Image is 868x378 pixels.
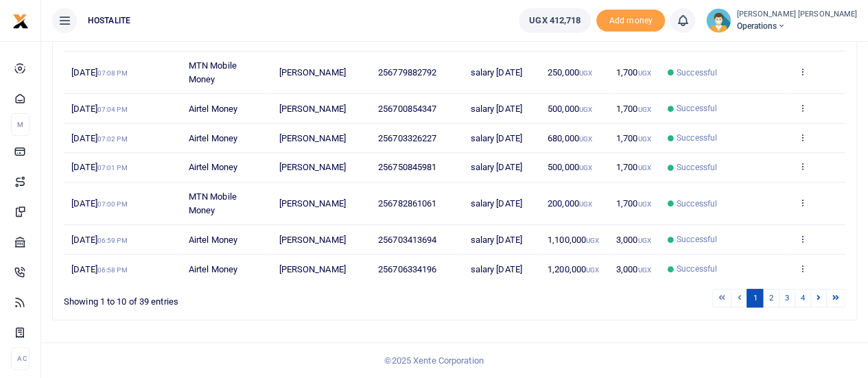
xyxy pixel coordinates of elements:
span: Airtel Money [189,104,237,114]
span: 256700854347 [378,104,436,114]
span: 3,000 [616,235,651,245]
small: UGX [637,69,650,77]
span: 1,700 [616,67,651,78]
small: UGX [579,164,592,172]
span: MTN Mobile Money [189,191,237,215]
span: Successful [677,132,717,144]
a: 4 [795,289,811,307]
span: 500,000 [548,162,592,172]
small: UGX [579,69,592,77]
span: 1,700 [616,133,651,143]
li: Toup your wallet [596,10,665,32]
a: 1 [747,289,763,307]
span: Successful [677,263,717,275]
span: 1,700 [616,162,651,172]
a: Add money [596,14,665,25]
span: 1,100,000 [548,235,599,245]
span: [PERSON_NAME] [279,235,345,245]
span: Airtel Money [189,264,237,274]
span: [DATE] [71,235,127,245]
span: [PERSON_NAME] [279,104,345,114]
small: UGX [637,200,650,208]
span: 680,000 [548,133,592,143]
small: UGX [637,266,650,274]
span: 3,000 [616,264,651,274]
img: profile-user [706,8,731,33]
span: Airtel Money [189,162,237,172]
li: M [11,113,30,136]
span: salary [DATE] [471,67,522,78]
small: UGX [579,200,592,208]
small: 06:58 PM [97,266,128,274]
small: [PERSON_NAME] [PERSON_NAME] [736,9,857,21]
span: Add money [596,10,665,32]
span: 256703326227 [378,133,436,143]
span: [DATE] [71,198,127,209]
span: Successful [677,102,717,115]
span: salary [DATE] [471,133,522,143]
span: [DATE] [71,162,127,172]
small: UGX [586,266,599,274]
small: UGX [637,106,650,113]
a: UGX 412,718 [519,8,591,33]
a: 3 [779,289,795,307]
span: Successful [677,161,717,174]
small: 07:02 PM [97,135,128,143]
span: UGX 412,718 [529,14,580,27]
span: 256782861061 [378,198,436,209]
small: UGX [637,164,650,172]
span: 500,000 [548,104,592,114]
small: UGX [637,135,650,143]
small: UGX [579,135,592,143]
a: 2 [762,289,779,307]
span: Successful [677,198,717,210]
span: Successful [677,233,717,246]
small: UGX [579,106,592,113]
a: profile-user [PERSON_NAME] [PERSON_NAME] Operations [706,8,857,33]
span: [DATE] [71,133,127,143]
li: Ac [11,347,30,370]
a: logo-small logo-large logo-large [12,15,29,25]
small: 07:04 PM [97,106,128,113]
span: 1,700 [616,198,651,209]
li: Wallet ballance [513,8,596,33]
span: [DATE] [71,104,127,114]
small: 06:59 PM [97,237,128,244]
span: salary [DATE] [471,235,522,245]
span: [PERSON_NAME] [279,133,345,143]
span: Airtel Money [189,133,237,143]
small: UGX [637,237,650,244]
span: [PERSON_NAME] [279,162,345,172]
span: 256706334196 [378,264,436,274]
span: 256750845981 [378,162,436,172]
span: 256703413694 [378,235,436,245]
span: salary [DATE] [471,264,522,274]
span: HOSTALITE [82,14,136,27]
small: UGX [586,237,599,244]
img: logo-small [12,13,29,29]
span: salary [DATE] [471,104,522,114]
span: 250,000 [548,67,592,78]
span: salary [DATE] [471,162,522,172]
small: 07:01 PM [97,164,128,172]
span: 1,200,000 [548,264,599,274]
small: 07:08 PM [97,69,128,77]
span: salary [DATE] [471,198,522,209]
small: 07:00 PM [97,200,128,208]
span: Operations [736,20,857,32]
span: [PERSON_NAME] [279,67,345,78]
span: [PERSON_NAME] [279,198,345,209]
span: [DATE] [71,264,127,274]
span: 1,700 [616,104,651,114]
span: MTN Mobile Money [189,60,237,84]
span: 256779882792 [378,67,436,78]
span: Airtel Money [189,235,237,245]
span: [PERSON_NAME] [279,264,345,274]
span: 200,000 [548,198,592,209]
div: Showing 1 to 10 of 39 entries [64,287,384,309]
span: [DATE] [71,67,127,78]
span: Successful [677,67,717,79]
